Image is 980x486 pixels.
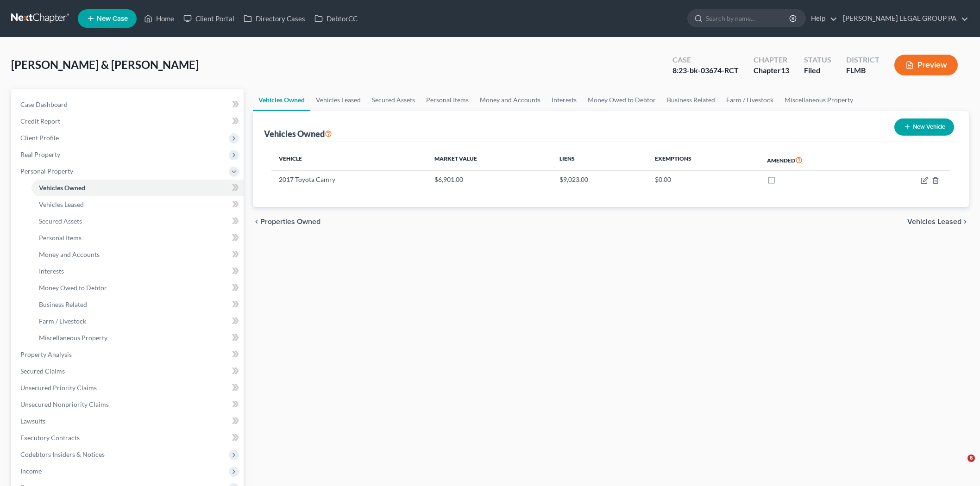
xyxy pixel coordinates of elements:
a: Help [806,10,837,27]
td: $6,901.00 [427,171,553,188]
button: Preview [894,55,958,75]
a: Miscellaneous Property [31,330,244,346]
span: Business Related [39,300,87,308]
a: Unsecured Nonpriority Claims [13,396,244,413]
span: Vehicles Owned [39,184,85,192]
a: Property Analysis [13,346,244,363]
span: Farm / Livestock [39,317,86,325]
th: Amended [760,150,870,171]
span: Income [20,467,42,475]
a: Vehicles Owned [31,180,244,196]
a: Vehicles Leased [310,89,366,111]
th: Vehicle [271,150,427,171]
span: Unsecured Nonpriority Claims [20,400,109,408]
th: Liens [552,150,647,171]
div: Case [672,55,739,65]
span: Personal Items [39,234,82,242]
a: Vehicles Leased [31,196,244,213]
span: Executory Contracts [20,434,80,442]
a: Executory Contracts [13,430,244,446]
a: Directory Cases [239,10,310,27]
a: Business Related [661,89,721,111]
span: Lawsuits [20,417,45,425]
a: Money Owed to Debtor [31,280,244,296]
a: [PERSON_NAME] LEGAL GROUP PA [838,10,968,27]
a: Farm / Livestock [721,89,779,111]
button: New Vehicle [894,118,954,136]
span: Unsecured Priority Claims [20,384,97,392]
i: chevron_right [961,218,969,225]
iframe: Intercom live chat [949,455,971,477]
th: Exemptions [647,150,760,171]
div: FLMB [846,65,879,76]
div: Chapter [754,55,789,65]
button: chevron_left Properties Owned [253,218,320,225]
a: Lawsuits [13,413,244,430]
a: Money Owed to Debtor [582,89,661,111]
a: DebtorCC [310,10,362,27]
span: Client Profile [20,134,59,142]
button: Vehicles Leased chevron_right [907,218,969,225]
span: Vehicles Leased [39,200,84,208]
a: Money and Accounts [31,246,244,263]
span: [PERSON_NAME] & [PERSON_NAME] [11,58,199,71]
span: Money Owed to Debtor [39,284,107,292]
span: Money and Accounts [39,250,100,258]
span: Secured Assets [39,217,82,225]
div: Status [804,55,831,65]
div: District [846,55,879,65]
a: Personal Items [31,230,244,246]
span: Real Property [20,150,60,158]
a: Interests [546,89,582,111]
a: Home [139,10,179,27]
span: 13 [781,66,789,75]
span: Vehicles Leased [907,218,961,225]
span: Secured Claims [20,367,65,375]
a: Credit Report [13,113,244,130]
a: Business Related [31,296,244,313]
div: Filed [804,65,831,76]
span: Credit Report [20,117,60,125]
span: Personal Property [20,167,73,175]
a: Unsecured Priority Claims [13,380,244,396]
a: Secured Assets [31,213,244,230]
th: Market Value [427,150,553,171]
span: Case Dashboard [20,100,68,108]
a: Case Dashboard [13,96,244,113]
span: 6 [967,455,975,462]
td: 2017 Toyota Camry [271,171,427,188]
td: $9,023.00 [552,171,647,188]
a: Vehicles Owned [253,89,310,111]
i: chevron_left [253,218,260,225]
a: Money and Accounts [474,89,546,111]
a: Client Portal [179,10,239,27]
span: Codebtors Insiders & Notices [20,450,105,458]
a: Secured Claims [13,363,244,380]
a: Personal Items [421,89,474,111]
div: 8:23-bk-03674-RCT [672,65,739,76]
a: Secured Assets [366,89,421,111]
input: Search by name... [706,10,791,27]
span: Property Analysis [20,350,72,358]
span: New Case [97,15,128,22]
a: Interests [31,263,244,280]
a: Farm / Livestock [31,313,244,330]
div: Vehicles Owned [264,128,332,139]
a: Miscellaneous Property [779,89,859,111]
span: Interests [39,267,64,275]
span: Miscellaneous Property [39,334,107,342]
div: Chapter [754,65,789,76]
td: $0.00 [647,171,760,188]
span: Properties Owned [260,218,320,225]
